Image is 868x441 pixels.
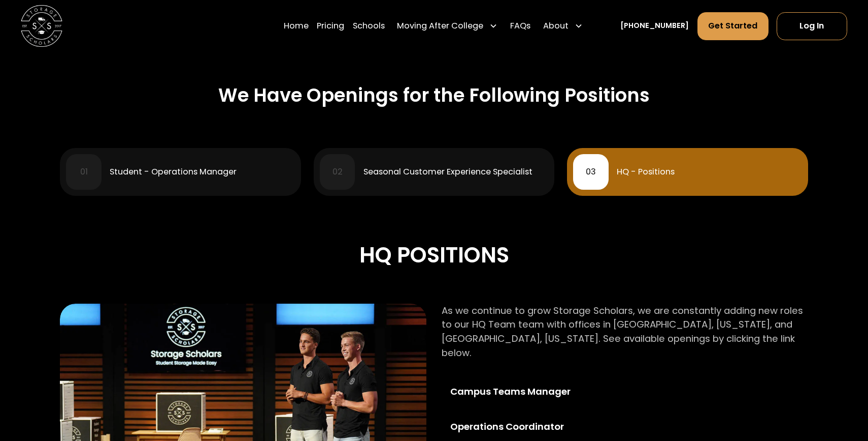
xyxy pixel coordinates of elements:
[332,168,343,176] div: 02
[617,168,675,176] div: HQ - Positions
[397,20,483,33] div: Moving After College
[777,12,847,40] a: Log In
[697,12,769,40] a: Get Started
[442,376,608,407] a: Campus Teams Manager
[393,12,502,41] div: Moving After College
[218,84,650,106] h2: We Have Openings for the Following Positions
[620,20,689,31] a: [PHONE_NUMBER]
[510,12,530,41] a: FAQs
[284,12,309,41] a: Home
[363,168,532,176] div: Seasonal Customer Experience Specialist
[442,304,808,360] p: As we continue to grow Storage Scholars, we are constantly adding new roles to our HQ Team team w...
[317,12,344,41] a: Pricing
[60,238,808,272] div: HQ Positions
[586,168,596,176] div: 03
[353,12,385,41] a: Schools
[539,12,587,41] div: About
[21,5,62,47] img: Storage Scholars main logo
[543,20,569,33] div: About
[110,168,237,176] div: Student - Operations Manager
[80,168,88,176] div: 01
[450,385,600,399] div: Campus Teams Manager
[450,420,600,434] div: Operations Coordinator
